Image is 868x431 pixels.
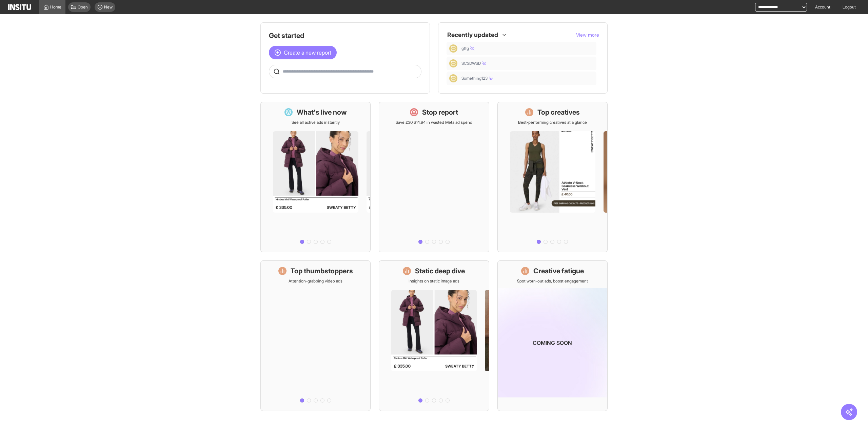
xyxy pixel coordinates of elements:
h1: Top thumbstoppers [291,266,353,276]
a: Static deep diveInsights on static image ads [379,260,489,411]
span: gffg [461,46,594,51]
p: Save £30,614.94 in wasted Meta ad spend [396,120,472,125]
p: Attention-grabbing video ads [289,278,342,284]
a: Stop reportSave £30,614.94 in wasted Meta ad spend [379,102,489,252]
p: Insights on static image ads [409,278,459,284]
span: New [104,4,113,10]
span: Open [78,4,88,10]
button: View more [576,32,599,38]
h1: What's live now [297,107,347,117]
span: SCSDWSD [461,61,486,66]
span: Something123 [461,76,594,81]
a: Top creativesBest-performing creatives at a glance [497,102,608,252]
span: SCSDWSD [461,61,594,66]
a: Top thumbstoppersAttention-grabbing video ads [260,260,371,411]
a: What's live nowSee all active ads instantly [260,102,371,252]
span: Home [50,4,61,10]
div: Comparison [449,59,457,67]
div: Comparison [449,44,457,53]
h1: Top creatives [537,107,580,117]
h1: Static deep dive [415,266,465,276]
span: Something123 [461,76,493,81]
h1: Get started [269,31,421,40]
img: Logo [8,4,31,10]
span: gffg [461,46,474,51]
span: View more [576,32,599,38]
p: See all active ads instantly [292,120,340,125]
div: Comparison [449,74,457,82]
h1: Stop report [422,107,458,117]
p: Best-performing creatives at a glance [518,120,587,125]
span: Create a new report [284,48,331,57]
button: Create a new report [269,46,337,59]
